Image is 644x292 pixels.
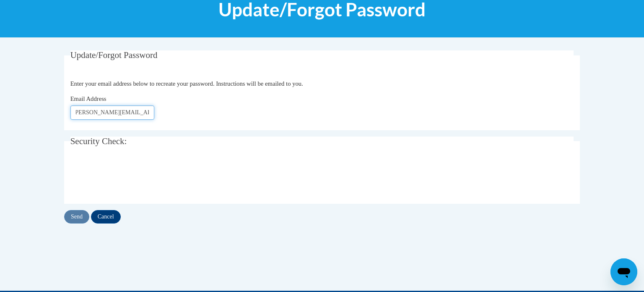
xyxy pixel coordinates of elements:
[70,105,154,120] input: Email
[70,80,303,87] span: Enter your email address below to recreate your password. Instructions will be emailed to you.
[91,210,121,224] input: Cancel
[610,258,637,285] iframe: Button to launch messaging window
[70,50,158,60] span: Update/Forgot Password
[70,95,106,102] span: Email Address
[70,160,198,193] iframe: reCAPTCHA
[70,136,127,146] span: Security Check:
